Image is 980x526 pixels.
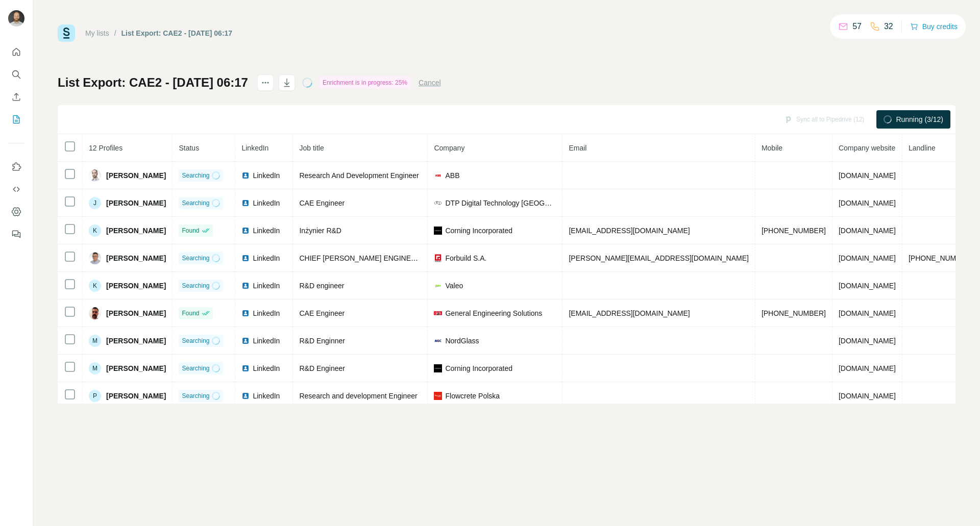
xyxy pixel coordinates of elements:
span: DTP Digital Technology [GEOGRAPHIC_DATA] Member of [PERSON_NAME] Group [445,198,556,208]
span: LinkedIn [253,363,280,373]
img: company-logo [434,254,442,262]
span: CAE Engineer [299,199,345,207]
span: LinkedIn [253,308,280,318]
button: Cancel [419,78,441,88]
span: Searching [182,198,209,208]
span: R&D Enginner [299,337,345,345]
img: company-logo [434,337,442,345]
span: Status [179,144,199,152]
span: LinkedIn [241,144,268,152]
span: Flowcrete Polska [445,391,500,401]
span: [PERSON_NAME] [106,281,166,291]
span: LinkedIn [253,281,280,291]
button: Use Surfe API [8,180,24,198]
li: / [114,28,116,38]
img: LinkedIn logo [241,282,250,290]
span: R&D Engineer [299,364,345,372]
span: Forbuild S.A. [445,253,486,263]
p: 32 [884,20,893,33]
span: [DOMAIN_NAME] [839,282,896,290]
img: LinkedIn logo [241,171,250,180]
span: [PERSON_NAME] [106,336,166,346]
span: [DOMAIN_NAME] [839,199,896,207]
img: LinkedIn logo [241,337,250,345]
span: Landline [909,144,936,152]
button: Enrich CSV [8,88,24,106]
span: [PERSON_NAME] [106,308,166,318]
button: Use Surfe on LinkedIn [8,158,24,176]
div: P [89,390,101,402]
img: Surfe Logo [58,24,75,42]
span: Company website [839,144,895,152]
img: LinkedIn logo [241,364,250,372]
span: Searching [182,364,209,373]
span: Found [182,309,199,318]
button: Dashboard [8,203,24,221]
span: LinkedIn [253,253,280,263]
span: LinkedIn [253,336,280,346]
span: Searching [182,391,209,400]
span: Job title [299,144,324,152]
span: Research And Development Engineer [299,171,419,180]
button: Quick start [8,43,24,61]
span: Valeo [445,281,463,291]
img: LinkedIn logo [241,309,250,317]
span: Searching [182,171,209,180]
span: LinkedIn [253,198,280,208]
span: [DOMAIN_NAME] [839,309,896,317]
div: M [89,335,101,347]
span: Email [569,144,586,152]
span: [PHONE_NUMBER] [762,309,826,317]
img: company-logo [434,199,442,207]
span: [DOMAIN_NAME] [839,337,896,345]
img: LinkedIn logo [241,227,250,235]
img: LinkedIn logo [241,199,250,207]
span: LinkedIn [253,391,280,401]
span: Research and development Engineer [299,392,417,400]
span: [PERSON_NAME] [106,391,166,401]
img: Avatar [8,10,24,27]
span: [EMAIL_ADDRESS][DOMAIN_NAME] [569,227,690,235]
img: LinkedIn logo [241,254,250,262]
img: company-logo [434,392,442,400]
button: My lists [8,110,24,129]
span: Company [434,144,464,152]
span: NordGlass [445,336,479,346]
img: company-logo [434,309,442,317]
span: General Engineering Solutions [445,308,542,318]
span: LinkedIn [253,170,280,181]
div: M [89,362,101,374]
span: [PERSON_NAME] [106,363,166,373]
img: Avatar [89,169,101,182]
a: My lists [85,29,109,37]
span: R&D engineer [299,282,344,290]
span: CAE Engineer [299,309,345,317]
img: Avatar [89,252,101,264]
button: Search [8,65,24,84]
span: [PERSON_NAME] [106,198,166,208]
img: company-logo [434,364,442,372]
div: K [89,224,101,237]
span: 12 Profiles [89,144,122,152]
span: Running (3/12) [896,114,943,124]
span: [PERSON_NAME] [106,253,166,263]
img: Avatar [89,307,101,319]
span: [PHONE_NUMBER] [909,254,973,262]
img: company-logo [434,282,442,290]
span: [DOMAIN_NAME] [839,364,896,372]
span: [PERSON_NAME] [106,170,166,181]
p: 57 [852,20,862,33]
div: K [89,280,101,292]
span: [EMAIL_ADDRESS][DOMAIN_NAME] [569,309,690,317]
span: Searching [182,254,209,263]
span: Corning Incorporated [445,226,512,236]
span: Searching [182,336,209,345]
span: [PHONE_NUMBER] [762,227,826,235]
img: company-logo [434,171,442,180]
span: Corning Incorporated [445,363,512,373]
button: actions [257,74,274,91]
button: Buy credits [910,19,958,34]
span: Searching [182,281,209,290]
span: Mobile [762,144,782,152]
span: [DOMAIN_NAME] [839,254,896,262]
